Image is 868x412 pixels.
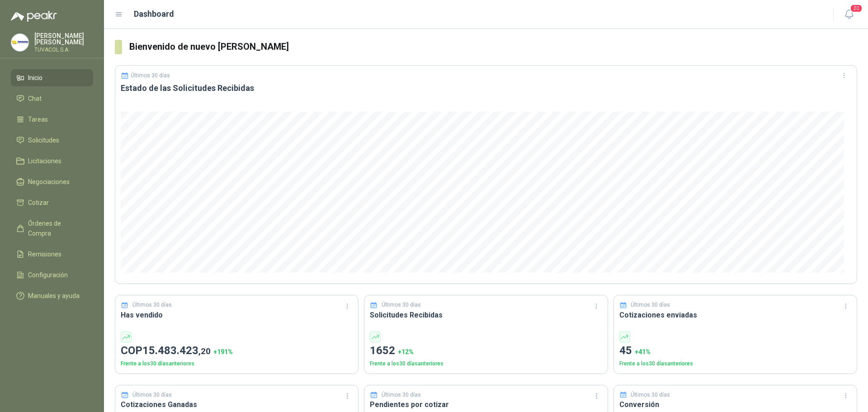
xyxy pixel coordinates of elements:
a: Licitaciones [11,152,93,170]
a: Remisiones [11,246,93,263]
h3: Bienvenido de nuevo [PERSON_NAME] [129,40,857,54]
span: Manuales y ayuda [28,291,80,301]
a: Tareas [11,111,93,128]
span: Chat [28,94,42,104]
p: Últimos 30 días [382,301,421,309]
p: Últimos 30 días [132,391,172,399]
span: 15.483.423 [142,344,211,357]
span: ,20 [198,346,211,356]
span: + 191 % [213,348,233,355]
img: Logo peakr [11,11,57,22]
h3: Pendientes por cotizar [370,399,602,410]
h3: Estado de las Solicitudes Recibidas [121,83,851,94]
p: COP [121,342,353,360]
button: 20 [841,6,857,23]
span: Inicio [28,73,42,83]
span: Negociaciones [28,177,70,187]
p: 1652 [370,342,602,360]
p: Últimos 30 días [631,391,670,399]
span: Órdenes de Compra [28,218,85,238]
h1: Dashboard [134,8,174,20]
h3: Solicitudes Recibidas [370,309,602,321]
span: Solicitudes [28,135,59,145]
h3: Has vendido [121,309,353,321]
a: Solicitudes [11,132,93,149]
a: Negociaciones [11,173,93,190]
a: Manuales y ayuda [11,287,93,304]
span: Tareas [28,114,48,124]
span: Cotizar [28,198,49,208]
p: Frente a los 30 días anteriores [121,360,353,368]
a: Inicio [11,69,93,86]
img: Company Logo [11,34,28,51]
p: TUVACOL S.A. [34,47,93,52]
a: Cotizar [11,194,93,211]
p: Últimos 30 días [132,301,172,309]
a: Chat [11,90,93,107]
p: Últimos 30 días [382,391,421,399]
span: Remisiones [28,249,61,259]
p: Últimos 30 días [631,301,670,309]
h3: Cotizaciones enviadas [619,309,851,321]
p: Últimos 30 días [131,72,170,79]
span: + 12 % [398,348,414,355]
a: Órdenes de Compra [11,215,93,242]
p: Frente a los 30 días anteriores [619,360,851,368]
h3: Cotizaciones Ganadas [121,399,353,410]
p: 45 [619,342,851,360]
p: Frente a los 30 días anteriores [370,360,602,368]
span: + 41 % [635,348,651,355]
span: Configuración [28,270,68,280]
span: 20 [850,4,863,13]
a: Configuración [11,266,93,284]
h3: Conversión [619,399,851,410]
p: [PERSON_NAME] [PERSON_NAME] [34,33,93,45]
span: Licitaciones [28,156,61,166]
